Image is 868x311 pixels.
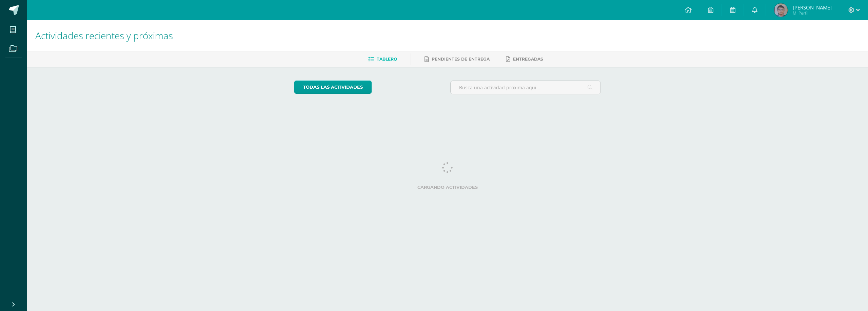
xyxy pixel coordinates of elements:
[432,57,490,62] span: Pendientes de entrega
[35,29,173,42] span: Actividades recientes y próximas
[425,54,490,65] a: Pendientes de entrega
[294,81,372,94] a: todas las Actividades
[774,3,788,17] img: 657983025bc339f3e4dda0fefa4d5b83.png
[377,57,397,62] span: Tablero
[451,81,601,94] input: Busca una actividad próxima aquí...
[793,10,832,16] span: Mi Perfil
[368,54,397,65] a: Tablero
[506,54,543,65] a: Entregadas
[793,4,832,11] span: [PERSON_NAME]
[513,57,543,62] span: Entregadas
[294,185,601,190] label: Cargando actividades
